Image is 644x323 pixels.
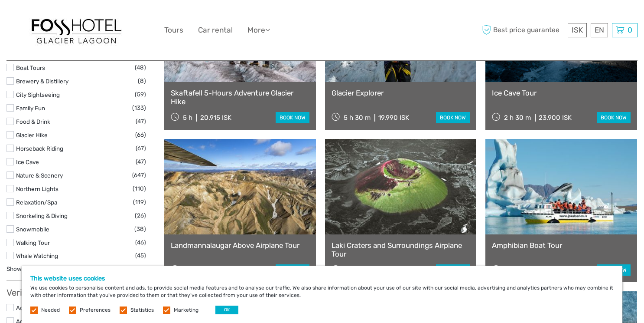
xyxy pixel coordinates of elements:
[138,76,146,86] span: (8)
[132,103,146,113] span: (133)
[591,23,608,37] div: EN
[626,26,634,34] span: 0
[135,250,146,260] span: (45)
[200,114,231,122] div: 20.915 ISK
[492,89,631,97] a: Ice Cave Tour
[133,184,146,194] span: (110)
[198,24,233,36] a: Car rental
[16,199,57,206] a: Relaxation/Spa
[30,275,614,282] h5: This website uses cookies
[134,224,146,234] span: (38)
[174,307,198,314] label: Marketing
[436,112,470,123] a: book now
[41,307,60,314] label: Needed
[16,172,63,179] a: Nature & Scenery
[16,118,50,125] a: Food & Drink
[136,157,146,167] span: (47)
[332,241,470,259] a: Laki Craters and Surroundings Airplane Tour
[171,241,309,250] a: Landmannalaugar Above Airplane Tour
[16,64,45,71] a: Boat Tours
[7,265,29,272] a: Show all
[100,13,110,24] button: Open LiveChat chat widget
[132,170,146,180] span: (647)
[16,212,68,219] a: Snorkeling & Diving
[504,114,531,122] span: 2 h 30 m
[22,266,622,323] div: We use cookies to personalise content and ads, to provide social media features and to analyse ou...
[276,112,309,123] a: book now
[135,63,146,73] span: (48)
[135,89,146,99] span: (59)
[344,114,371,122] span: 5 h 30 m
[215,306,238,314] button: OK
[16,158,39,165] a: Ice Cave
[16,145,63,152] a: Horseback Riding
[171,89,309,106] a: Skaftafell 5-Hours Adventure Glacier Hike
[247,24,270,36] a: More
[135,130,146,140] span: (66)
[597,112,631,123] a: book now
[16,91,60,98] a: City Sightseeing
[136,143,146,153] span: (67)
[7,287,146,298] h3: Verified Operators
[80,307,111,314] label: Preferences
[29,15,124,46] img: 1303-6910c56d-1cb8-4c54-b886-5f11292459f5_logo_big.jpg
[597,264,631,276] a: book now
[16,105,45,112] a: Family Fun
[539,114,572,122] div: 23.900 ISK
[480,23,566,37] span: Best price guarantee
[12,15,98,22] p: We're away right now. Please check back later!
[164,24,183,36] a: Tours
[16,252,58,259] a: Whale Watching
[135,211,146,221] span: (26)
[130,307,154,314] label: Statistics
[16,239,50,246] a: Walking Tour
[276,264,309,276] a: book now
[136,116,146,126] span: (47)
[16,226,49,233] a: Snowmobile
[16,132,48,138] a: Glacier Hike
[133,197,146,207] span: (119)
[572,26,583,34] span: ISK
[16,78,68,85] a: Brewery & Distillery
[436,264,470,276] a: book now
[135,237,146,247] span: (46)
[16,304,129,311] a: Activity [GEOGRAPHIC_DATA] by Icelandia
[16,185,59,192] a: Northern Lights
[183,114,192,122] span: 5 h
[378,114,409,122] div: 19.990 ISK
[332,89,470,97] a: Glacier Explorer
[492,241,631,250] a: Amphibian Boat Tour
